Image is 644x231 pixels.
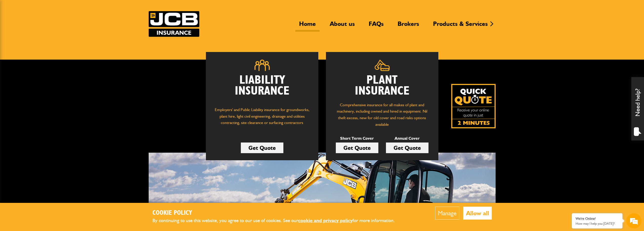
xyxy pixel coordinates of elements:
[576,217,619,221] div: We're Online!
[336,135,378,142] p: Short Term Cover
[365,20,387,32] a: FAQs
[451,84,496,128] img: Quick Quote
[152,209,403,217] h2: Cookie Policy
[451,84,496,128] a: Get your insurance quote isn just 2-minutes
[394,20,423,32] a: Brokers
[576,222,619,225] p: How may I help you today?
[336,143,378,153] a: Get Quote
[149,11,199,37] a: JCB Insurance Services
[334,75,431,97] h2: Plant Insurance
[241,143,283,153] a: Get Quote
[326,20,359,32] a: About us
[149,11,199,37] img: JCB Insurance Services logo
[386,135,428,142] p: Annual Cover
[435,207,459,220] button: Manage
[295,20,320,32] a: Home
[631,77,644,140] div: Need help?
[334,102,431,128] p: Comprehensive insurance for all makes of plant and machinery, including owned and hired in equipm...
[298,218,353,223] a: cookie and privacy policy
[429,20,492,32] a: Products & Services
[213,75,311,102] h2: Liability Insurance
[386,143,428,153] a: Get Quote
[152,217,403,225] p: By continuing to use this website, you agree to our use of cookies. See our for more information.
[213,106,311,131] p: Employers' and Public Liability insurance for groundworks, plant hire, light civil engineering, d...
[463,207,492,220] button: Allow all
